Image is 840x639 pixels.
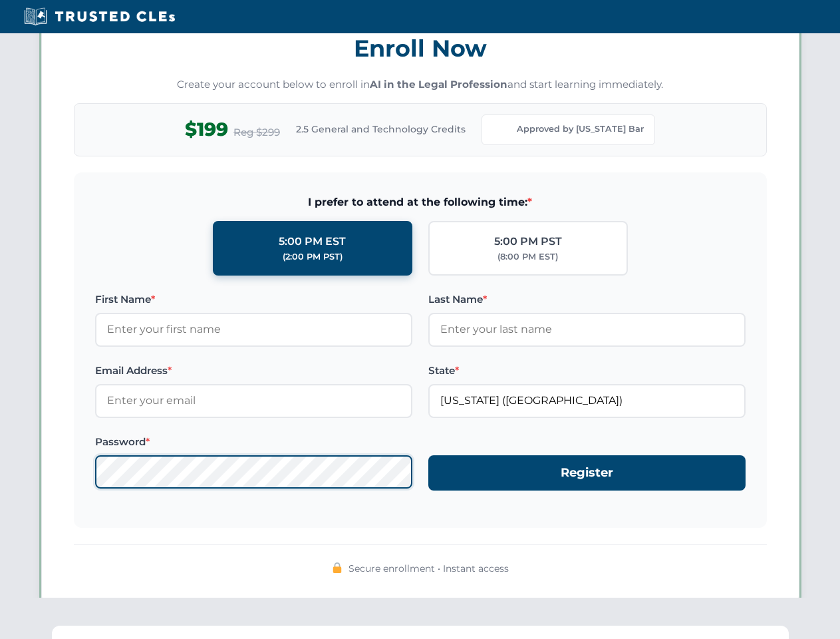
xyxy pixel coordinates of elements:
div: 5:00 PM EST [279,233,346,250]
span: $199 [185,114,228,144]
label: Password [95,434,412,450]
input: Enter your last name [428,313,746,346]
input: Enter your email [95,384,412,417]
label: Email Address [95,363,412,379]
img: Florida Bar [493,120,511,139]
div: 5:00 PM PST [494,233,562,250]
input: Enter your first name [95,313,412,346]
h3: Enroll Now [74,27,767,69]
div: (8:00 PM EST) [497,250,558,264]
label: Last Name [428,292,746,308]
p: Create your account below to enroll in and start learning immediately. [74,77,767,93]
label: State [428,363,746,379]
span: 2.5 General and Technology Credits [296,122,466,136]
img: Trusted CLEs [20,7,179,27]
span: Approved by [US_STATE] Bar [517,122,644,136]
span: I prefer to attend at the following time: [95,194,746,211]
strong: AI in the Legal Profession [370,78,507,91]
div: (2:00 PM PST) [283,250,343,264]
button: Register [428,455,746,491]
img: 🔒 [332,562,343,573]
input: Florida (FL) [428,384,746,417]
label: First Name [95,292,412,308]
span: Secure enrollment • Instant access [349,561,509,576]
span: Reg $299 [233,124,280,140]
